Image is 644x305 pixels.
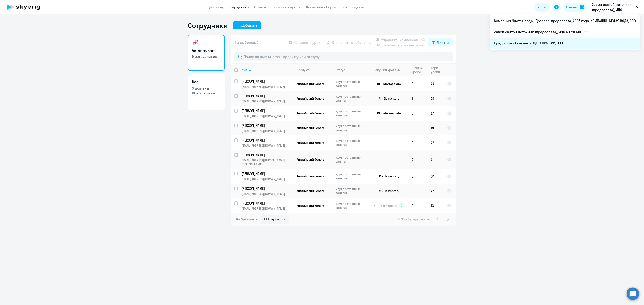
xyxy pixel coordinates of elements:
[192,86,220,91] p: 9 активны
[208,5,223,9] a: Дашборд
[188,21,228,30] h1: Сотрудники
[297,96,325,100] span: Английский General
[297,82,325,86] span: Английский General
[408,150,427,169] td: 0
[336,80,366,88] p: Идут постоянные занятия
[431,66,443,74] div: Корп. уроки
[241,114,293,118] p: [EMAIL_ADDRESS][DOMAIN_NAME]
[229,5,249,9] a: Сотрудники
[563,3,587,12] button: Балансbalance
[427,135,444,150] td: 26
[297,204,325,208] span: Английский General
[412,66,424,74] div: Личные уроки
[241,68,293,72] div: Имя
[336,68,345,72] div: Статус
[254,5,266,9] a: Отчеты
[427,184,444,198] td: 25
[408,106,427,121] td: 0
[427,76,444,91] td: 24
[336,109,366,117] p: Идут постоянные занятия
[241,186,292,191] p: [PERSON_NAME]
[427,150,444,169] td: 7
[241,68,247,72] div: Имя
[366,76,408,91] td: B1 - Intermediate
[336,172,366,180] p: Идут постоянные занятия
[297,68,332,72] div: Продукт
[241,94,293,98] a: [PERSON_NAME]
[241,129,293,133] p: [EMAIL_ADDRESS][DOMAIN_NAME]
[241,123,293,128] a: [PERSON_NAME]
[408,198,427,213] td: 0
[297,189,325,193] span: Английский General
[192,79,220,85] h3: Все
[341,5,365,9] a: Все продукты
[297,68,309,72] div: Продукт
[534,3,549,12] button: RU
[241,186,293,191] a: [PERSON_NAME]
[241,177,293,181] p: [EMAIL_ADDRESS][DOMAIN_NAME]
[490,14,640,50] ul: RU
[188,74,225,110] a: Все9 активны10 отключены
[192,91,220,96] p: 10 отключены
[336,202,366,210] p: Идут постоянные занятия
[241,94,292,98] p: [PERSON_NAME]
[241,108,293,113] a: [PERSON_NAME]
[408,184,427,198] td: 0
[241,123,292,128] p: [PERSON_NAME]
[366,184,408,198] td: A1 - Elementary
[398,217,429,221] span: 1 - 9 из 9 сотрудников
[408,91,427,106] td: 1
[427,91,444,106] td: 32
[336,68,366,72] div: Статус
[408,121,427,135] td: 0
[427,198,444,213] td: 13
[241,171,293,176] a: [PERSON_NAME]
[408,169,427,184] td: 0
[374,68,400,72] div: Текущий уровень
[427,121,444,135] td: 18
[336,139,366,147] p: Идут постоянные занятия
[241,138,293,143] a: [PERSON_NAME]
[234,40,259,45] span: Вы выбрали: 0
[236,217,259,221] span: Отображать по:
[580,5,584,9] img: balance
[241,108,292,113] p: [PERSON_NAME]
[241,201,292,206] p: [PERSON_NAME]
[427,106,444,121] td: 24
[241,85,293,89] p: [EMAIL_ADDRESS][DOMAIN_NAME]
[431,66,441,74] div: Корп. уроки
[241,192,293,196] p: [EMAIL_ADDRESS][DOMAIN_NAME]
[241,144,293,148] p: [EMAIL_ADDRESS][DOMAIN_NAME]
[241,23,257,28] div: Добавить
[241,79,293,84] a: [PERSON_NAME]
[336,155,366,163] p: Идут постоянные занятия
[538,4,542,10] span: RU
[241,171,292,176] p: [PERSON_NAME]
[271,5,301,9] a: Начислить уроки
[336,94,366,102] p: Идут постоянные занятия
[192,47,220,53] h3: Английский
[241,152,293,157] a: [PERSON_NAME]
[428,38,453,46] button: Фильтр
[297,157,325,161] span: Английский General
[566,4,578,10] div: Баланс
[437,40,449,45] div: Фильтр
[297,126,325,130] span: Английский General
[234,52,453,61] input: Поиск по имени, email, продукту или статусу
[241,99,293,103] p: [EMAIL_ADDRESS][DOMAIN_NAME]
[241,158,293,166] p: [EMAIL_ADDRESS][PERSON_NAME][DOMAIN_NAME]
[192,54,220,59] p: 9 сотрудников
[370,68,408,72] div: Текущий уровень
[366,169,408,184] td: A1 - Elementary
[336,187,366,195] p: Идут постоянные занятия
[241,201,293,206] a: [PERSON_NAME]
[241,152,292,157] p: [PERSON_NAME]
[306,5,336,9] a: Документооборот
[241,79,292,84] p: [PERSON_NAME]
[188,35,225,71] a: Английский9 сотрудников
[427,169,444,184] td: 34
[297,141,325,145] span: Английский General
[241,207,293,211] p: [EMAIL_ADDRESS][DOMAIN_NAME]
[592,2,633,13] p: Завод святой источник (предоплата), ИДС БОРЖОМИ, ООО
